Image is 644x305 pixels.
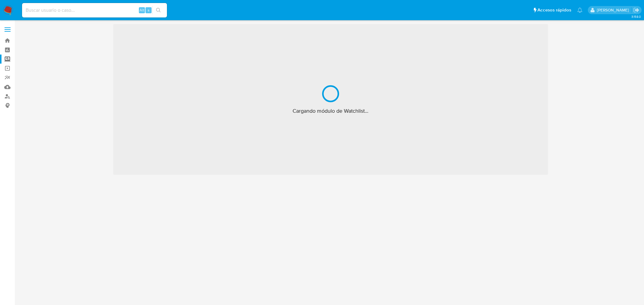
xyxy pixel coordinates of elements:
[139,7,144,13] span: Alt
[537,7,571,13] span: Accesos rápidos
[597,7,631,13] p: fernanda.escarenogarcia@mercadolibre.com.mx
[152,6,165,14] button: search-icon
[22,6,167,14] input: Buscar usuario o caso...
[148,7,149,13] span: s
[633,7,639,13] a: Salir
[293,107,368,115] span: Cargando módulo de Watchlist...
[577,8,582,13] a: Notificaciones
